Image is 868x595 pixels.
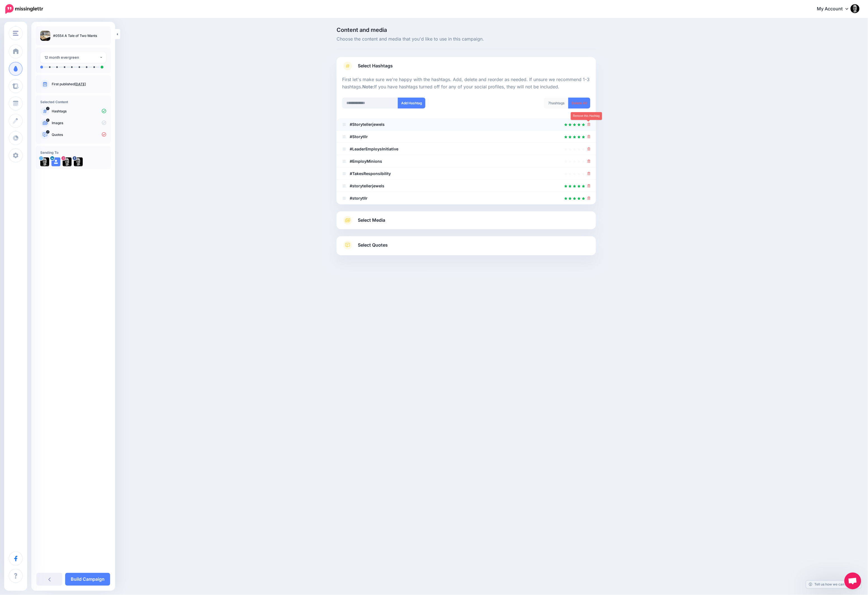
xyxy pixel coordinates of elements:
[40,31,50,41] img: 42332ad1d321ec9cd803f2ec9cfefe41_thumb.jpg
[13,31,18,36] img: menu.png
[74,157,83,166] img: 368227818_774409641353149_2347271573448887061_n-bsa135642.jpg
[350,183,384,188] b: #storytellerjewels
[52,82,106,87] p: First published
[350,171,391,176] b: #TakesResponsibility
[845,573,861,589] div: Open chat
[568,98,590,108] a: Delete All
[5,4,43,14] img: Missinglettr
[358,216,385,224] span: Select Media
[544,98,569,108] div: hashtags
[40,157,49,166] img: rRfta9Ee-75882.jpg
[342,216,590,225] a: Select Media
[350,196,368,200] b: #storytllr
[342,62,590,76] a: Select Hashtags
[63,157,72,166] img: 368127016_263188043145747_4016815485534775432_n-bsa135643.jpg
[806,581,861,588] a: Tell us how we can improve
[51,157,60,166] img: user_default_image.png
[40,100,106,104] h4: Selected Content
[350,159,382,164] b: #EmployMinions
[342,76,590,91] p: First let's make sure we're happy with the hashtags. Add, delete and reorder as needed. If unsure...
[52,109,106,114] p: Hashtags
[350,134,368,139] b: #Storytllr
[342,241,590,255] a: Select Quotes
[46,107,49,110] span: 7
[46,119,49,122] span: 2
[52,132,106,137] p: Quotes
[52,121,106,126] p: Images
[337,36,596,43] span: Choose the content and media that you'd like to use in this campaign.
[812,2,860,16] a: My Account
[40,52,106,63] button: 12 month evergreen
[548,101,550,105] span: 7
[350,122,385,127] b: #Storytellerjewels
[337,27,596,33] span: Content and media
[358,62,393,70] span: Select Hashtags
[358,241,388,249] span: Select Quotes
[362,84,374,89] b: Note:
[53,33,97,39] p: #0554 A Tale of Two Wants
[398,98,425,108] button: Add Hashtag
[350,147,398,151] b: #LeaderEmploysInitiative
[40,150,106,155] h4: Sending To
[46,130,49,134] span: 7
[75,82,86,86] a: [DATE]
[44,54,100,61] div: 12 month evergreen
[342,76,590,204] div: Select Hashtags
